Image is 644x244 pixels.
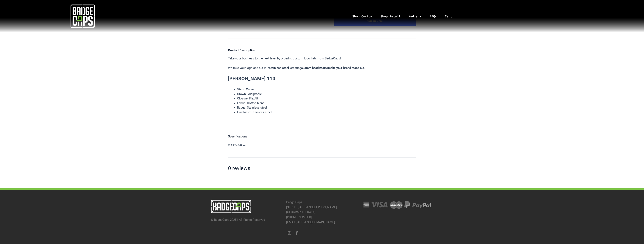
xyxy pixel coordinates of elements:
[237,143,246,146] span: 3.25 oz
[228,165,250,171] h3: 0 reviews
[286,220,335,224] a: [EMAIL_ADDRESS][DOMAIN_NAME]
[228,143,237,146] span: Weight:
[286,215,312,219] a: [PHONE_NUMBER]
[228,49,416,52] h4: Product Description
[228,56,416,61] p: Take your business to the next level by ordering custom logo hats from BadgeCaps!
[301,66,325,70] strong: custom headwear
[237,87,416,92] li: Visor: Curved
[237,110,416,115] li: Hardware: Stainless steel
[211,200,251,213] img: badgecaps horizontal logo with green accent
[228,66,416,70] p: We take your logo and cut it in , creating to .
[361,200,432,210] img: Credit Cards Accepted
[269,66,289,70] strong: stainless steel
[237,101,416,106] li: Fabric: Cotton blend
[228,76,275,81] strong: [PERSON_NAME] 110
[211,217,282,222] p: © BadgeCaps 2025 | All Rights Reserved
[404,6,425,27] a: Media
[237,105,416,110] li: Badge: Stainless steel
[237,96,416,101] li: Closure: FlexFit
[624,225,644,244] iframe: Chat Widget
[425,6,441,27] a: FAQs
[376,6,404,27] a: Shop Retail
[228,135,416,138] h4: Specifications
[165,6,644,27] nav: Menu
[348,6,376,27] a: Shop Custom
[286,200,337,214] a: Badge Caps[STREET_ADDRESS][PERSON_NAME][GEOGRAPHIC_DATA]
[441,6,461,27] a: Cart
[328,66,364,70] strong: make your brand stand out
[71,4,95,28] img: badgecaps white logo with green acccent
[237,92,416,96] li: Crown: Mid profile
